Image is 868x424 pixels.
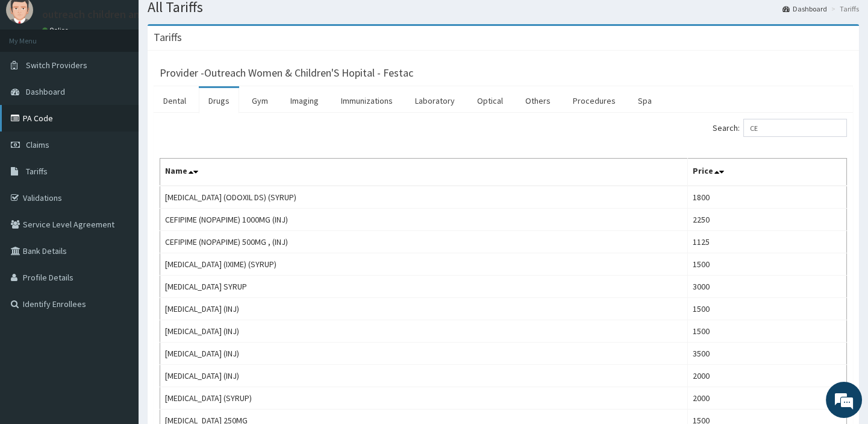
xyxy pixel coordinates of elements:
[828,4,859,14] li: Tariffs
[6,290,229,332] textarea: Type your message and hit 'Enter'
[160,186,688,209] td: [MEDICAL_DATA] (ODOXIL DS) (SYRUP)
[688,159,847,186] th: Price
[42,26,71,34] a: Online
[160,387,688,410] td: [MEDICAL_DATA] (SYRUP)
[688,343,847,365] td: 3500
[160,253,688,276] td: [MEDICAL_DATA] (IXIME) (SYRUP)
[688,253,847,276] td: 1500
[160,209,688,231] td: CEFIPIME (NOPAPIME) 1000MG (INJ)
[743,119,847,137] input: Search:
[26,60,87,71] span: Switch Providers
[70,132,166,254] span: We're online!
[160,276,688,298] td: [MEDICAL_DATA] SYRUP
[22,60,49,90] img: d_794563401_company_1708531726252_794563401
[160,231,688,253] td: CEFIPIME (NOPAPIME) 500MG , (INJ)
[688,231,847,253] td: 1125
[160,68,413,78] h3: Provider - Outreach Women & Children'S Hopital - Festac
[688,387,847,410] td: 2000
[160,298,688,320] td: [MEDICAL_DATA] (INJ)
[782,4,827,14] a: Dashboard
[563,88,625,113] a: Procedures
[688,365,847,387] td: 2000
[26,139,49,150] span: Claims
[331,88,402,113] a: Immunizations
[160,365,688,387] td: [MEDICAL_DATA] (INJ)
[688,186,847,209] td: 1800
[42,9,225,20] p: outreach children and Women Hospital
[154,88,196,113] a: Dental
[688,298,847,320] td: 1500
[242,88,278,113] a: Gym
[63,68,202,83] div: Chat with us now
[713,119,847,137] label: Search:
[160,320,688,343] td: [MEDICAL_DATA] (INJ)
[198,6,226,35] div: Minimize live chat window
[160,159,688,186] th: Name
[160,343,688,365] td: [MEDICAL_DATA] (INJ)
[467,88,513,113] a: Optical
[688,276,847,298] td: 3000
[688,320,847,343] td: 1500
[628,88,661,113] a: Spa
[199,88,239,113] a: Drugs
[154,32,182,43] h3: Tariffs
[26,166,48,177] span: Tariffs
[405,88,464,113] a: Laboratory
[281,88,328,113] a: Imaging
[26,86,65,97] span: Dashboard
[516,88,560,113] a: Others
[688,209,847,231] td: 2250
